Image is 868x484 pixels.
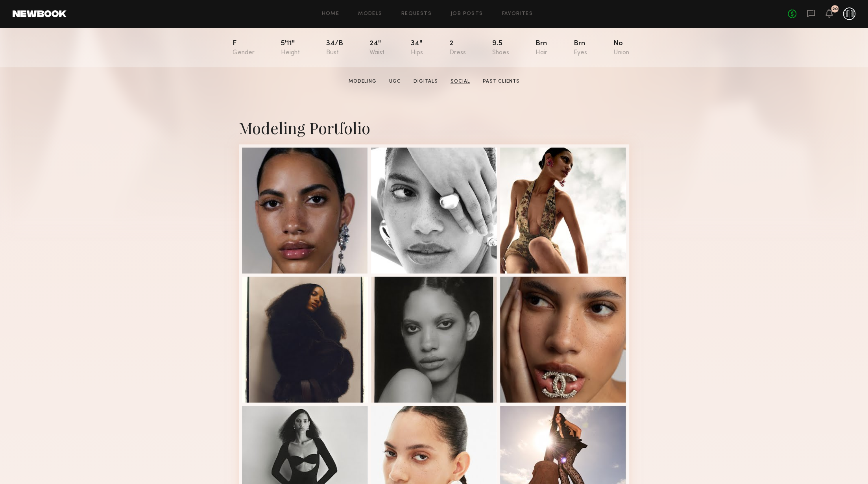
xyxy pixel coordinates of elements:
[358,11,382,17] a: Models
[345,78,380,85] a: Modeling
[613,40,629,56] div: No
[480,78,523,85] a: Past Clients
[492,40,509,56] div: 9.5
[451,11,483,17] a: Job Posts
[326,40,343,56] div: 34/b
[410,78,441,85] a: Digitals
[369,40,384,56] div: 24"
[832,7,838,11] div: 20
[449,40,466,56] div: 2
[447,78,473,85] a: Social
[401,11,432,17] a: Requests
[322,11,340,17] a: Home
[574,40,587,56] div: Brn
[536,40,547,56] div: Brn
[233,40,255,56] div: F
[281,40,300,56] div: 5'11"
[239,117,629,138] div: Modeling Portfolio
[411,40,423,56] div: 34"
[502,11,533,17] a: Favorites
[386,78,404,85] a: UGC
